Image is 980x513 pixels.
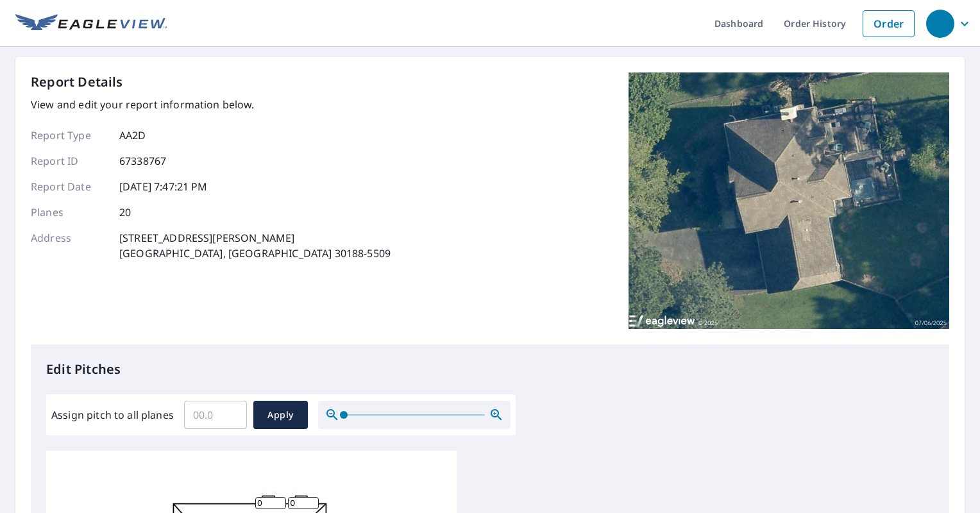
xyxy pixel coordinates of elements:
[863,10,915,37] a: Order
[15,14,167,33] img: EV Logo
[31,153,108,169] p: Report ID
[253,401,308,429] button: Apply
[629,72,949,329] img: Top image
[119,153,166,169] p: 67338767
[119,179,208,194] p: [DATE] 7:47:21 PM
[119,230,391,261] p: [STREET_ADDRESS][PERSON_NAME] [GEOGRAPHIC_DATA], [GEOGRAPHIC_DATA] 30188-5509
[264,407,298,423] span: Apply
[31,97,391,112] p: View and edit your report information below.
[51,407,174,423] label: Assign pitch to all planes
[119,205,131,220] p: 20
[31,72,123,92] p: Report Details
[31,128,108,143] p: Report Type
[119,128,146,143] p: AA2D
[31,205,108,220] p: Planes
[31,230,108,261] p: Address
[46,360,934,379] p: Edit Pitches
[184,397,247,433] input: 00.0
[31,179,108,194] p: Report Date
